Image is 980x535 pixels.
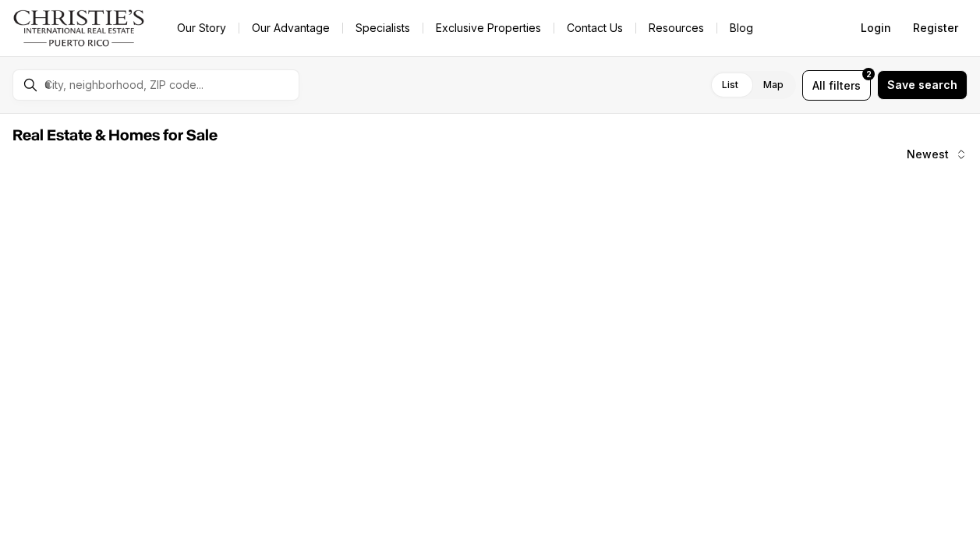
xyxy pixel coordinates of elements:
[12,9,146,47] img: logo
[907,148,949,161] span: Newest
[802,70,871,101] button: Allfilters2
[887,79,957,91] span: Save search
[343,17,423,39] a: Specialists
[829,77,861,94] span: filters
[239,17,342,39] a: Our Advantage
[851,12,900,44] button: Login
[866,68,872,80] span: 2
[12,128,218,143] span: Real Estate & Homes for Sale
[717,17,766,39] a: Blog
[897,139,977,170] button: Newest
[812,77,826,94] span: All
[861,22,891,34] span: Login
[877,70,968,100] button: Save search
[709,71,751,99] label: List
[554,17,635,39] button: Contact Us
[751,71,796,99] label: Map
[423,17,554,39] a: Exclusive Properties
[636,17,716,39] a: Resources
[913,22,958,34] span: Register
[904,12,968,44] button: Register
[165,17,239,39] a: Our Story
